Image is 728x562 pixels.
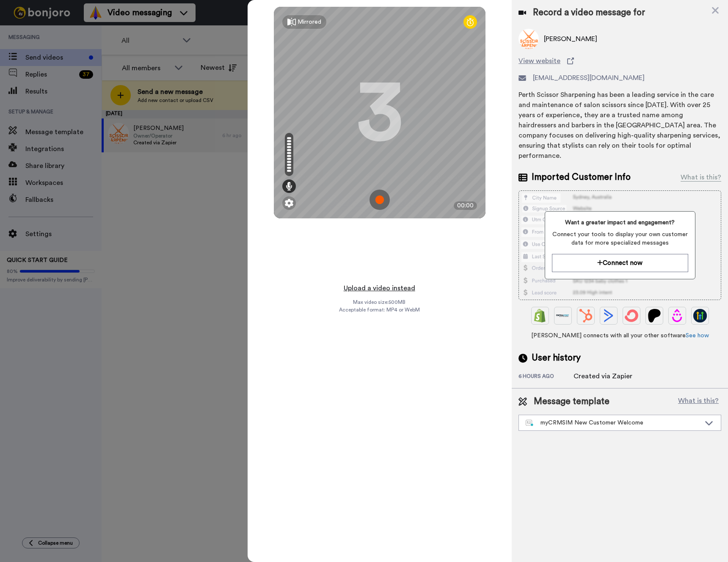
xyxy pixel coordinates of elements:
img: ActiveCampaign [602,309,615,322]
span: View website [518,56,560,66]
span: User history [532,352,581,364]
img: Shopify [533,309,547,322]
div: Created via Zapier [574,371,632,381]
a: See how [686,333,709,339]
img: ic_gear.svg [285,199,293,207]
span: Acceptable format: MP4 or WebM [339,306,420,313]
img: ic_record_start.svg [370,190,390,210]
span: Max video size: 500 MB [353,299,406,306]
div: 00:00 [454,201,477,210]
button: Upload a video instead [341,283,418,294]
img: nextgen-template.svg [526,420,534,427]
img: Drip [670,309,684,322]
img: Patreon [648,309,661,322]
a: View website [518,56,721,66]
button: Connect now [552,254,688,272]
img: GoHighLevel [693,309,707,322]
div: What is this? [681,172,721,182]
div: Perth Scissor Sharpening has been a leading service in the care and maintenance of salon scissors... [518,90,721,161]
span: [PERSON_NAME] connects with all your other software [518,331,721,340]
span: Imported Customer Info [532,171,631,184]
span: Want a greater impact and engagement? [552,218,688,227]
div: 3 [356,81,403,144]
img: ConvertKit [625,309,638,322]
div: 6 hours ago [518,373,574,381]
div: myCRMSIM New Customer Welcome [526,419,700,427]
button: What is this? [676,395,721,408]
img: Ontraport [556,309,570,322]
span: Connect your tools to display your own customer data for more specialized messages [552,230,688,247]
span: Message template [534,395,609,408]
img: Hubspot [579,309,593,322]
span: [EMAIL_ADDRESS][DOMAIN_NAME] [533,73,645,83]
